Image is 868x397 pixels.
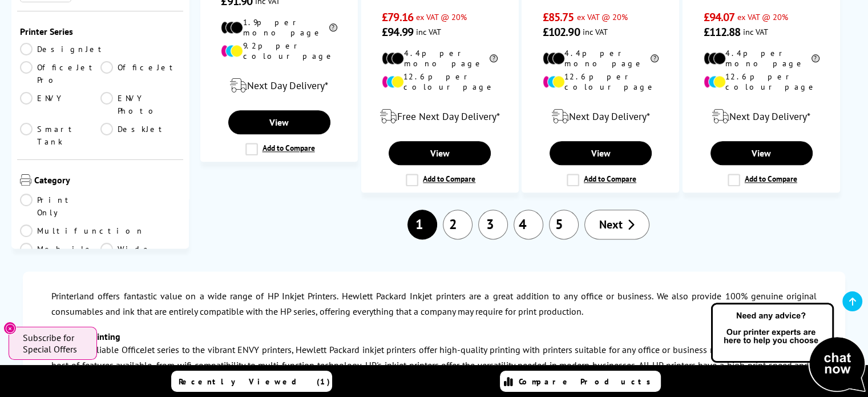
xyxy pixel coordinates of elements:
[478,210,508,239] a: 3
[599,217,623,232] span: Next
[743,26,768,37] span: inc VAT
[382,71,498,92] li: 12.6p per colour page
[543,25,580,39] span: £102.90
[3,322,17,335] button: Close
[51,288,817,319] p: Printerland offers fantastic value on a wide range of HP Inkjet Printers. Hewlett Packard Inkjet ...
[171,371,332,392] a: Recently Viewed (1)
[704,71,819,92] li: 12.6p per colour page
[704,25,741,39] span: £112.88
[543,10,574,25] span: £85.75
[207,70,352,102] div: modal_delivery
[500,371,661,392] a: Compare Products
[549,210,579,239] a: 5
[20,43,107,55] a: DesignJet
[704,48,819,69] li: 4.4p per mono page
[584,210,649,239] a: Next
[100,92,181,117] a: ENVY Photo
[20,61,100,86] a: OfficeJet Pro
[100,123,181,148] a: DeskJet
[550,141,652,165] a: View
[34,174,180,188] span: Category
[382,48,498,69] li: 4.4p per mono page
[583,26,608,37] span: inc VAT
[100,243,181,268] a: Wide Format
[728,174,797,186] label: Add to Compare
[221,41,337,61] li: 9.2p per colour page
[23,332,86,355] span: Subscribe for Special Offers
[567,174,636,186] label: Add to Compare
[20,174,31,186] img: Category
[576,11,627,22] span: ex VAT @ 20%
[416,11,467,22] span: ex VAT @ 20%
[416,26,441,37] span: inc VAT
[406,174,475,186] label: Add to Compare
[179,376,330,387] span: Recently Viewed (1)
[543,71,659,92] li: 12.6p per colour page
[389,141,491,165] a: View
[519,376,657,387] span: Compare Products
[20,26,180,37] span: Printer Series
[20,194,100,219] a: Print Only
[708,301,868,395] img: Open Live Chat window
[245,143,315,155] label: Add to Compare
[368,101,512,133] div: modal_delivery
[382,10,413,25] span: £79.16
[20,92,100,117] a: ENVY
[543,48,659,69] li: 4.4p per mono page
[20,243,100,268] a: Mobile
[221,17,337,38] li: 1.9p per mono page
[704,10,735,25] span: £94.07
[228,110,330,134] a: View
[20,224,144,237] a: Multifunction
[100,61,181,86] a: OfficeJet
[737,11,788,22] span: ex VAT @ 20%
[20,123,100,148] a: Smart Tank
[443,210,473,239] a: 2
[710,141,813,165] a: View
[514,210,543,239] a: 4
[51,342,817,389] p: From the reliable OfficeJet series to the vibrant ENVY printers, Hewlett Packard inkjet printers ...
[528,101,673,133] div: modal_delivery
[382,25,413,39] span: £94.99
[51,331,817,342] h3: HP inkjet printing
[689,101,834,133] div: modal_delivery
